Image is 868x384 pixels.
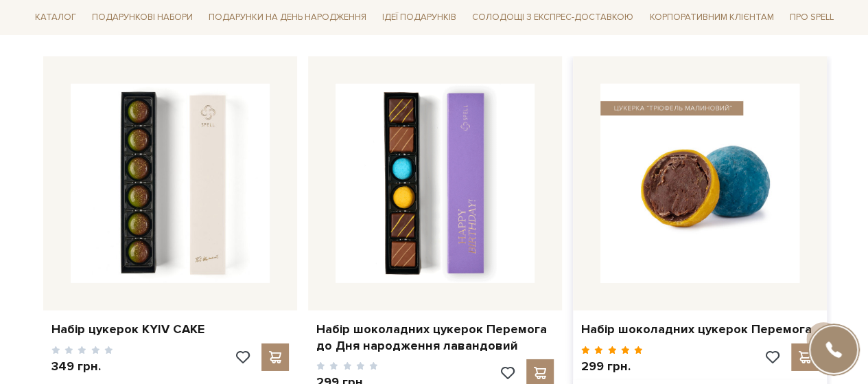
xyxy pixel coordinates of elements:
a: Солодощі з експрес-доставкою [467,5,639,29]
span: Про Spell [784,7,838,28]
a: Набір шоколадних цукерок Перемога до Дня народження лавандовий [316,321,554,354]
span: Подарунки на День народження [203,7,372,28]
p: 349 грн. [51,359,114,374]
span: Подарункові набори [86,7,198,28]
img: Набір шоколадних цукерок Перемога [600,84,799,283]
a: Корпоративним клієнтам [644,5,779,29]
p: 299 грн. [581,359,644,374]
a: Набір цукерок KYIV CAKE [51,321,289,337]
span: Ідеї подарунків [377,7,462,28]
a: Набір шоколадних цукерок Перемога [581,321,819,337]
span: Каталог [30,7,82,28]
